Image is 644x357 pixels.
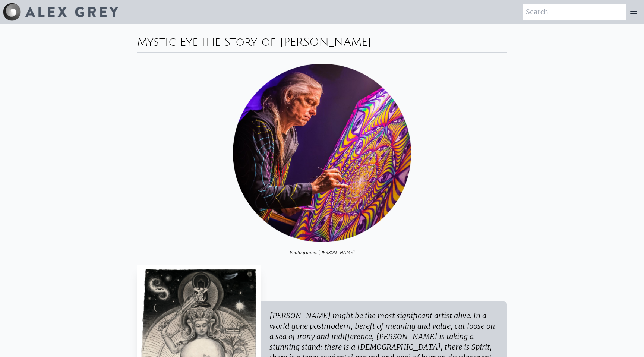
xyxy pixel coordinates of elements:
[137,242,507,256] div: Photography: [PERSON_NAME]
[200,36,371,48] div: The Story of [PERSON_NAME]
[137,24,507,52] div: Mystic Eye:
[523,4,626,20] input: Search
